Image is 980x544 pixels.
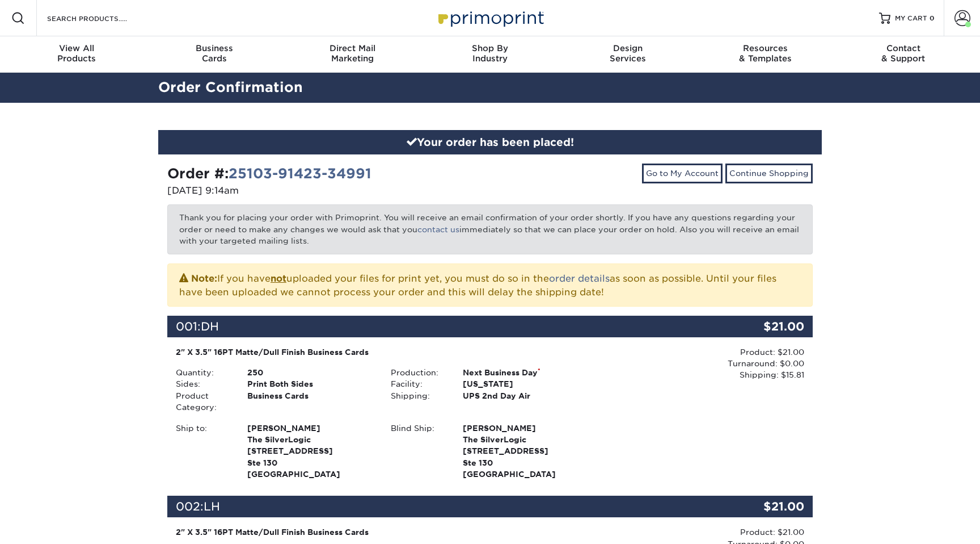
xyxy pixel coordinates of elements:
[421,43,559,53] span: Shop By
[705,316,813,337] div: $21.00
[463,457,589,468] span: Ste 130
[239,378,382,390] div: Print Both Sides
[417,225,459,234] a: contact us
[146,43,284,64] div: Cards
[247,422,374,479] strong: [GEOGRAPHIC_DATA]
[598,346,804,381] div: Product: $21.00 Turnaround: $0.00 Shipping: $15.81
[167,316,705,337] div: 001:
[167,184,481,198] p: [DATE] 9:14am
[146,43,284,53] span: Business
[834,43,972,53] span: Contact
[8,43,146,64] div: Products
[696,43,834,53] span: Resources
[247,434,374,445] span: The SilverLogic
[229,165,371,182] a: 25103-91423-34991
[204,500,220,513] span: LH
[46,11,157,25] input: SEARCH PRODUCTS.....
[454,378,598,390] div: [US_STATE]
[191,273,217,284] strong: Note:
[834,43,972,64] div: & Support
[463,434,589,445] span: The SilverLogic
[463,422,589,434] span: [PERSON_NAME]
[271,273,286,284] b: not
[167,204,813,254] p: Thank you for placing your order with Primoprint. You will receive an email confirmation of your ...
[8,43,146,53] span: View All
[834,36,972,73] a: Contact& Support
[179,271,801,299] p: If you have uploaded your files for print yet, you must do so in the as soon as possible. Until y...
[239,390,382,413] div: Business Cards
[167,390,239,413] div: Product Category:
[382,390,454,401] div: Shipping:
[454,367,598,378] div: Next Business Day
[167,378,239,390] div: Sides:
[696,36,834,73] a: Resources& Templates
[463,445,589,457] span: [STREET_ADDRESS]
[549,273,610,284] a: order details
[696,43,834,64] div: & Templates
[382,422,454,480] div: Blind Ship:
[146,36,284,73] a: BusinessCards
[247,445,374,457] span: [STREET_ADDRESS]
[167,422,239,480] div: Ship to:
[433,6,547,30] img: Primoprint
[284,36,421,73] a: Direct MailMarketing
[247,457,374,468] span: Ste 130
[158,130,822,155] div: Your order has been placed!
[247,422,374,434] span: [PERSON_NAME]
[642,164,723,183] a: Go to My Account
[559,43,696,64] div: Services
[382,378,454,390] div: Facility:
[895,14,927,23] span: MY CART
[382,367,454,378] div: Production:
[167,165,371,182] strong: Order #:
[930,14,935,22] span: 0
[421,43,559,64] div: Industry
[725,164,813,183] a: Continue Shopping
[176,346,589,358] div: 2" X 3.5" 16PT Matte/Dull Finish Business Cards
[284,43,421,64] div: Marketing
[167,496,705,517] div: 002:
[559,36,696,73] a: DesignServices
[150,77,830,98] h2: Order Confirmation
[201,320,219,333] span: DH
[239,367,382,378] div: 250
[284,43,421,53] span: Direct Mail
[167,367,239,378] div: Quantity:
[176,526,589,538] div: 2" X 3.5" 16PT Matte/Dull Finish Business Cards
[8,36,146,73] a: View AllProducts
[454,390,598,401] div: UPS 2nd Day Air
[463,422,589,479] strong: [GEOGRAPHIC_DATA]
[705,496,813,517] div: $21.00
[559,43,696,53] span: Design
[421,36,559,73] a: Shop ByIndustry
